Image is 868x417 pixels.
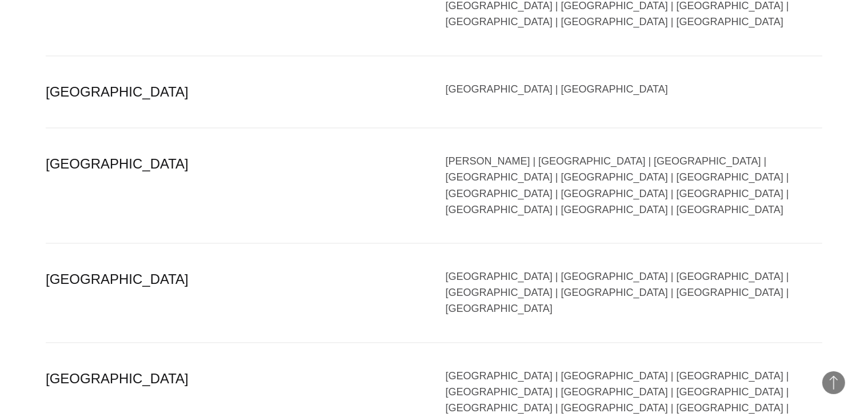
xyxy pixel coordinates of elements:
button: Back to Top [822,371,845,394]
div: [GEOGRAPHIC_DATA] | [GEOGRAPHIC_DATA] | [GEOGRAPHIC_DATA] | [GEOGRAPHIC_DATA] | [GEOGRAPHIC_DATA]... [446,268,823,317]
div: [GEOGRAPHIC_DATA] [46,268,423,317]
div: [GEOGRAPHIC_DATA] | [GEOGRAPHIC_DATA] [446,81,823,103]
div: [GEOGRAPHIC_DATA] [46,81,423,103]
div: [GEOGRAPHIC_DATA] [46,153,423,218]
div: [PERSON_NAME] | [GEOGRAPHIC_DATA] | [GEOGRAPHIC_DATA] | [GEOGRAPHIC_DATA] | [GEOGRAPHIC_DATA] | [... [446,153,823,218]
